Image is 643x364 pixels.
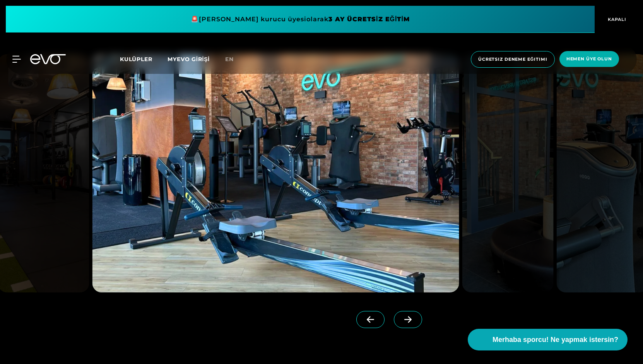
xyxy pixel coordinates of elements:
img: evofitness [462,54,554,292]
font: Kulüpler [120,56,152,63]
a: Ücretsiz deneme eğitimi [469,51,557,68]
img: evofitness [92,54,459,292]
font: en [225,56,234,63]
button: KAPALI [595,6,637,33]
font: KAPALI [608,17,626,22]
a: Kulüpler [120,55,168,63]
a: Hemen üye olun [557,51,621,68]
button: Merhaba sporcu! Ne yapmak istersin? [468,329,628,350]
font: Hemen üye olun [566,56,612,62]
font: Merhaba sporcu! Ne yapmak istersin? [493,336,618,343]
a: MYEVO GİRİŞİ [168,56,210,63]
font: Ücretsiz deneme eğitimi [478,56,547,62]
a: en [225,55,243,64]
